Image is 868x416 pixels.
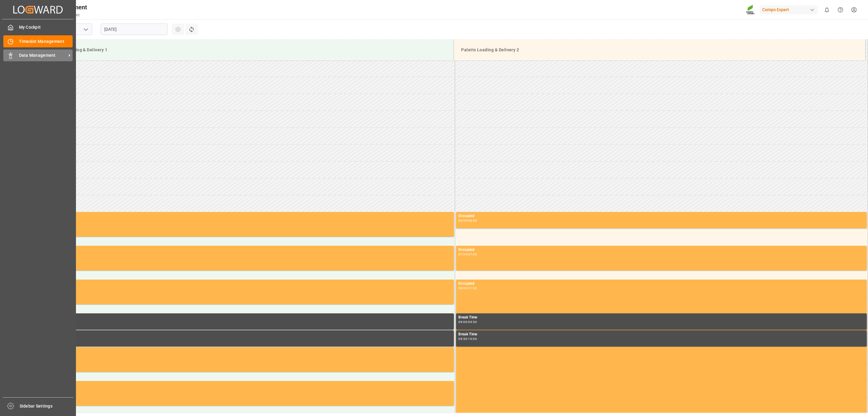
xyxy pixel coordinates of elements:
div: Occupied [458,247,864,253]
button: show 0 new notifications [820,3,834,17]
span: Data Management [19,52,67,59]
div: Occupied [46,348,451,354]
button: Help Center [834,3,847,17]
div: Paletts Loading & Delivery 1 [47,44,449,56]
div: Paletts Loading & Delivery 2 [459,44,860,56]
div: 09:30 [468,321,477,323]
div: 08:00 [458,287,467,290]
div: Break Time [458,331,864,338]
a: Timeslot Management [3,35,73,47]
div: Occupied [46,281,451,287]
div: Compo Expert [760,5,818,14]
div: Break Time [458,315,864,321]
div: - [467,253,468,256]
span: My Cockpit [19,24,73,30]
div: 06:00 [458,219,467,222]
div: 09:00 [458,321,467,323]
div: Occupied [458,281,864,287]
input: DD.MM.YYYY [101,24,168,35]
div: 07:45 [468,253,477,256]
img: Screenshot%202023-09-29%20at%2010.02.21.png_1712312052.png [746,5,756,15]
div: - [467,338,468,340]
div: Occupied [458,213,864,219]
div: 10:00 [468,338,477,340]
div: 09:30 [458,338,467,340]
div: Break Time [46,315,451,321]
button: Compo Expert [760,4,820,15]
div: Occupied [46,247,451,253]
div: Occupied [46,382,451,388]
div: - [467,321,468,323]
div: - [467,287,468,290]
button: open menu [81,25,90,34]
div: - [467,219,468,222]
div: 06:30 [468,219,477,222]
span: Sidebar Settings [20,403,74,409]
div: 21:00 [468,287,477,290]
span: Timeslot Management [19,38,73,45]
div: Break Time [46,331,451,338]
div: Occupied [46,213,451,219]
a: My Cockpit [3,21,73,33]
div: 07:00 [458,253,467,256]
